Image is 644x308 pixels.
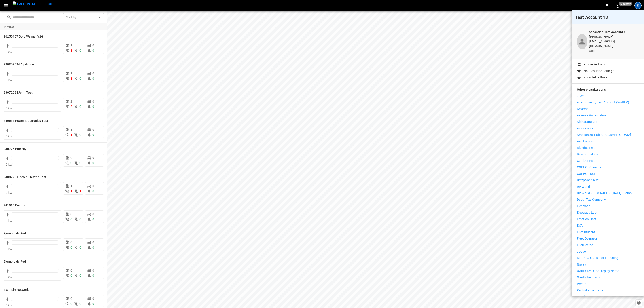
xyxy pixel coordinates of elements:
p: eMotion Fleet [577,217,596,222]
p: DP World [577,184,590,189]
p: Jooser [577,249,587,254]
p: FuelElectric [577,243,593,247]
p: Aeversa [577,107,588,111]
p: user [589,49,639,53]
p: COPEC - Geminis [577,165,601,170]
p: Nayax [577,262,586,267]
p: Dubai Taxi Company [577,197,606,202]
p: Notifications Settings [584,69,614,73]
p: COPEC - Test [577,171,595,176]
p: Knowledge Base [584,75,607,80]
p: Redbull - Electrada [577,288,603,293]
p: First Student [577,230,595,234]
p: Aeversa Valternative [577,113,606,118]
p: OAuth Test One Display Name [577,269,619,273]
p: EVAI [577,223,584,228]
p: 7Gen [577,94,585,98]
p: Electrada [577,204,590,209]
p: Fleet Operator [577,236,597,241]
p: Buses Hualpen [577,152,598,157]
p: Ava Energy [577,139,593,144]
p: Revel [577,295,585,299]
p: Profile Settings [584,62,605,67]
p: Aderis Energy Test Account (WattEV) [577,100,629,105]
p: Deftpower-Test [577,178,599,183]
p: Presto [577,282,586,286]
p: Ampcontrol [577,126,593,131]
p: Camber Test [577,158,595,163]
p: Mt [PERSON_NAME] - Testing [577,256,618,260]
p: Ampcontrol Lab [GEOGRAPHIC_DATA] [577,133,631,137]
h6: Test Account 13 [575,14,640,21]
p: OAuth Test Two [577,275,600,280]
p: Other organizations [577,87,639,94]
div: profile-icon [577,34,587,49]
p: Bluedot-Test [577,146,595,150]
p: Electrada Lab [577,210,597,215]
p: [PERSON_NAME][EMAIL_ADDRESS][DOMAIN_NAME] [589,34,639,49]
b: sebastian Test Account 13 [589,30,627,34]
p: DP World [GEOGRAPHIC_DATA] - Demo [577,191,632,196]
p: AlphaStruxure [577,120,597,124]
